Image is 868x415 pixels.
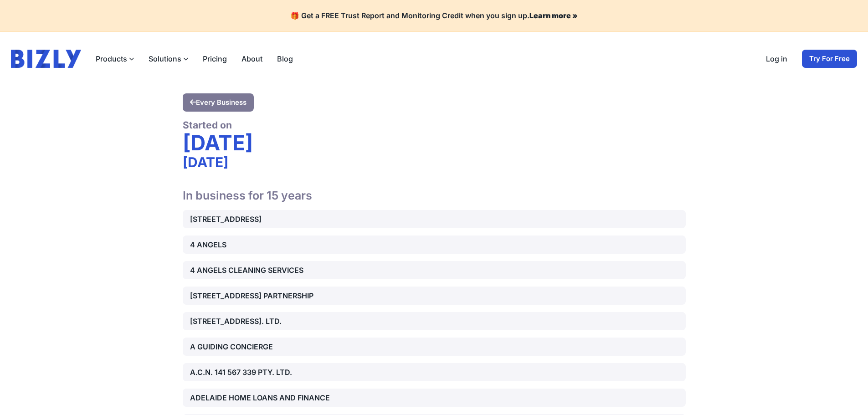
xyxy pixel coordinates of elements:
[203,53,227,64] a: Pricing
[183,363,686,381] a: A.C.N. 141 567 339 PTY. LTD.
[190,392,350,403] div: ADELAIDE HOME LOANS AND FINANCE
[96,53,134,64] button: Products
[802,50,857,68] a: Try For Free
[190,214,350,225] div: [STREET_ADDRESS]
[183,131,686,154] div: [DATE]
[149,53,188,64] button: Solutions
[183,236,686,254] a: 4 ANGELS
[190,290,350,301] div: [STREET_ADDRESS] PARTNERSHIP
[183,154,686,170] div: [DATE]
[183,312,686,330] a: [STREET_ADDRESS]. LTD.
[766,53,787,64] a: Log in
[183,210,686,228] a: [STREET_ADDRESS]
[190,316,350,327] div: [STREET_ADDRESS]. LTD.
[241,53,262,64] a: About
[183,178,686,203] h2: In business for 15 years
[277,53,293,64] a: Blog
[190,341,350,352] div: A GUIDING CONCIERGE
[190,367,350,378] div: A.C.N. 141 567 339 PTY. LTD.
[183,261,686,279] a: 4 ANGELS CLEANING SERVICES
[190,265,350,276] div: 4 ANGELS CLEANING SERVICES
[183,338,686,356] a: A GUIDING CONCIERGE
[529,11,578,20] a: Learn more »
[183,287,686,305] a: [STREET_ADDRESS] PARTNERSHIP
[183,93,254,112] a: Every Business
[183,389,686,407] a: ADELAIDE HOME LOANS AND FINANCE
[190,239,350,250] div: 4 ANGELS
[11,11,857,20] h4: 🎁 Get a FREE Trust Report and Monitoring Credit when you sign up.
[183,119,686,131] div: Started on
